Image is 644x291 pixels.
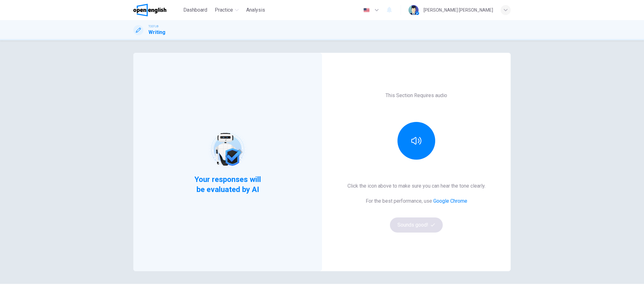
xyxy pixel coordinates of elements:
[386,92,447,99] h6: This Section Requires audio
[246,6,265,14] span: Analysis
[347,182,486,190] h6: Click the icon above to make sure you can hear the tone clearly.
[366,197,467,205] h6: For the best performance, use
[408,5,419,15] img: Profile picture
[244,4,268,16] button: Analysis
[190,174,266,195] span: Your responses will be evaluated by AI
[424,6,493,14] div: [PERSON_NAME] [PERSON_NAME]
[363,8,370,13] img: en
[181,4,210,16] button: Dashboard
[148,29,165,36] h1: Writing
[208,129,247,169] img: robot icon
[133,4,166,16] img: OpenEnglish logo
[433,198,467,204] a: Google Chrome
[215,6,233,14] span: Practice
[133,4,181,16] a: OpenEnglish logo
[212,4,241,16] button: Practice
[148,24,158,29] span: TOEFL®
[183,6,207,14] span: Dashboard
